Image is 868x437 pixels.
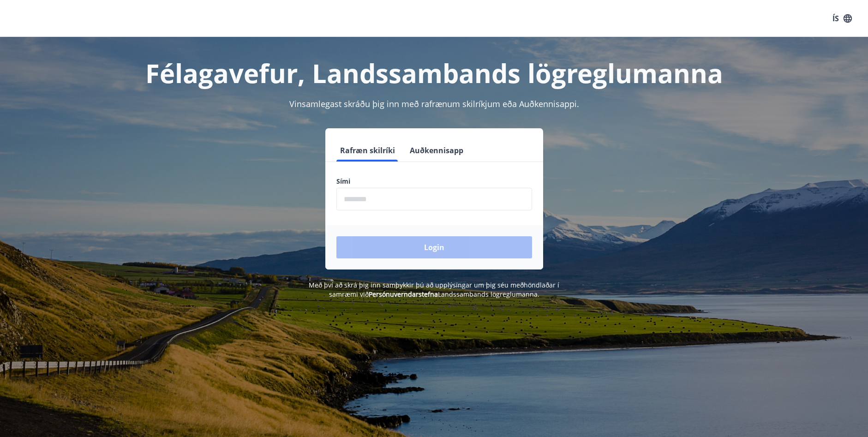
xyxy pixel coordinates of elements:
label: Sími [336,177,532,186]
h1: Félagavefur, Landssambands lögreglumanna [113,55,755,90]
span: Vinsamlegast skráðu þig inn með rafrænum skilríkjum eða Auðkennisappi. [289,98,579,109]
button: Auðkennisapp [406,139,467,162]
button: ÍS [827,10,857,27]
span: Með því að skrá þig inn samþykkir þú að upplýsingar um þig séu meðhöndlaðar í samræmi við Landssa... [309,281,559,299]
button: Rafræn skilríki [336,139,399,162]
a: Persónuverndarstefna [369,290,438,299]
